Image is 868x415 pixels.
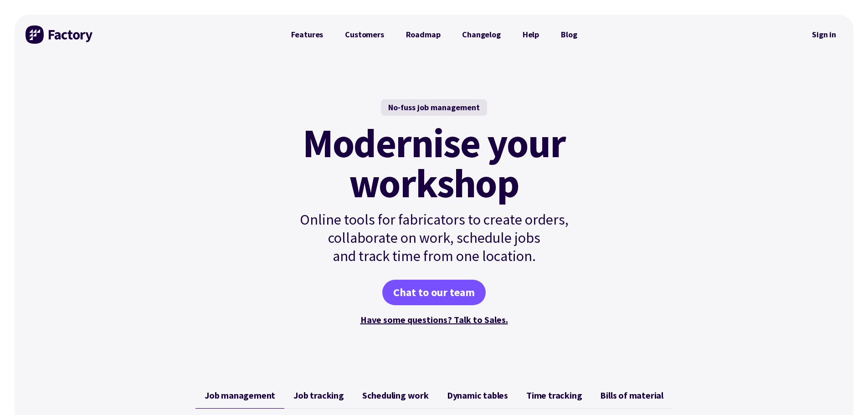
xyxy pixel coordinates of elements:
a: Chat to our team [382,280,486,305]
a: Roadmap [395,26,452,44]
span: Scheduling work [362,390,429,401]
a: Customers [334,26,395,44]
a: Changelog [451,26,511,44]
a: Have some questions? Talk to Sales. [360,314,508,325]
span: Job management [205,390,275,401]
span: Time tracking [526,390,582,401]
div: No-fuss job management [381,99,487,116]
p: Online tools for fabricators to create orders, collaborate on work, schedule jobs and track time ... [280,210,588,265]
a: Blog [550,26,588,44]
span: Job tracking [293,390,344,401]
a: Sign in [806,24,842,45]
mark: Modernise your workshop [303,123,565,203]
nav: Secondary Navigation [806,24,842,45]
nav: Primary Navigation [280,26,588,44]
a: Features [280,26,334,44]
img: Factory [26,26,94,44]
a: Help [512,26,550,44]
span: Bills of material [600,390,663,401]
span: Dynamic tables [447,390,508,401]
